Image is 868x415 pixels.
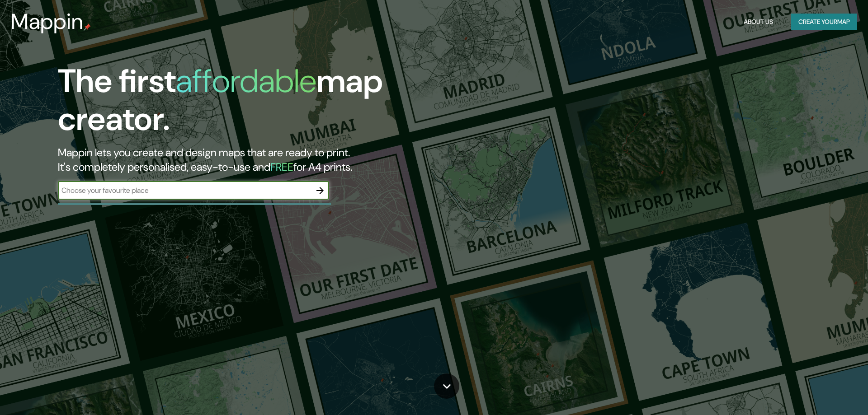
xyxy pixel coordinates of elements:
[84,23,91,31] img: mappin-pin
[176,60,316,102] h1: affordable
[740,14,777,30] button: About Us
[58,185,311,196] input: Choose your favourite place
[791,14,857,30] button: Create yourmap
[58,145,492,174] h2: Mappin lets you create and design maps that are ready to print. It's completely personalised, eas...
[58,62,492,145] h1: The first map creator.
[270,160,293,174] h5: FREE
[11,9,84,34] h3: Mappin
